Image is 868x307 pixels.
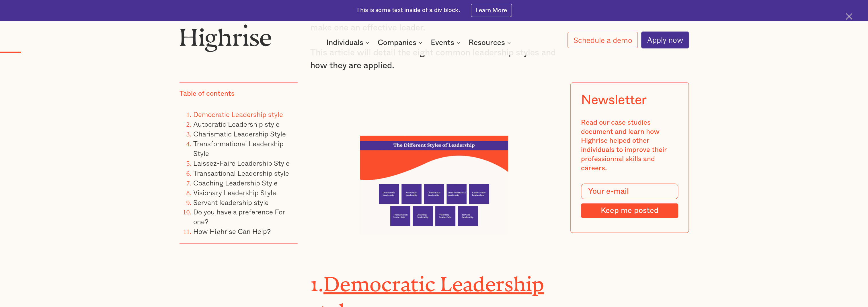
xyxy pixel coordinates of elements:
a: Schedule a demo [567,32,638,48]
a: Do you have a preference For one? [193,206,285,227]
div: Companies [378,39,416,46]
div: Individuals [326,39,371,46]
a: Apply now [641,32,689,48]
div: Table of contents [180,90,235,99]
div: Resources [469,39,505,46]
img: Highrise logo [180,24,272,52]
a: Learn More [471,4,512,17]
a: Transactional Leadership style [193,167,289,178]
a: Democratic Leadership style [193,109,283,120]
a: How Highrise Can Help? [193,226,271,236]
div: Read our case studies document and learn how Highrise helped other individuals to improve their p... [581,118,678,173]
a: Laissez-Faire Leadership Style [193,158,290,168]
a: Servant leadership style [193,197,269,207]
div: Events [431,39,454,46]
input: Your e-mail [581,184,678,199]
div: Newsletter [581,93,647,108]
img: An infographic listing the various styles of leadership. [360,136,508,235]
input: Keep me posted [581,204,678,218]
a: Charismatic Leadership Style [193,129,286,139]
p: This article will detail the eight common leadership styles and how they are applied. [310,46,558,72]
a: Coaching Leadership Style [193,177,278,188]
div: Individuals [326,39,363,46]
div: Companies [378,39,424,46]
div: Events [431,39,462,46]
div: This is some text inside of a div block. [356,6,460,15]
a: Autocratic Leadership style [193,119,280,130]
form: Modal Form [581,184,678,218]
strong: 1. [310,272,323,285]
img: Cross icon [846,13,852,20]
div: Resources [469,39,512,46]
a: Transformational Leadership Style [193,138,284,159]
a: Visionary Leadership Style [193,187,276,198]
